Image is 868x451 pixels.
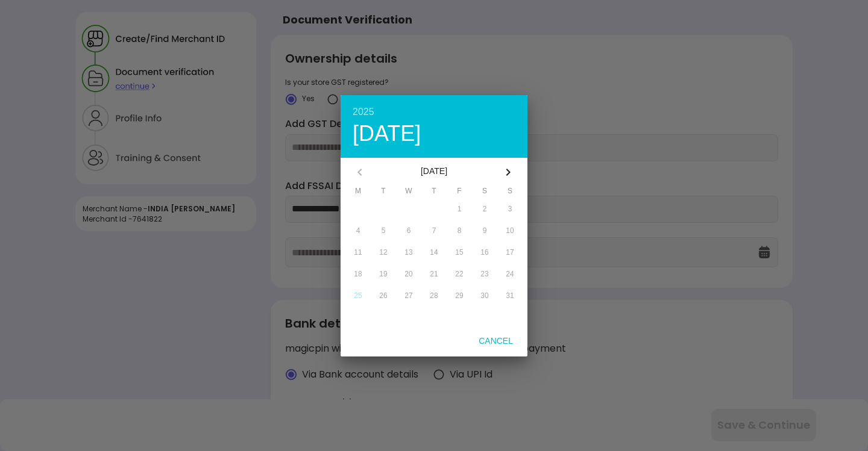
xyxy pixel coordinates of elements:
[458,205,462,213] span: 1
[458,226,462,235] span: 8
[508,205,512,213] span: 3
[472,285,497,306] button: 30
[469,336,523,346] span: Cancel
[472,199,497,219] button: 2
[506,226,514,235] span: 10
[497,285,523,306] button: 31
[396,285,421,306] button: 27
[483,226,487,235] span: 9
[421,242,447,263] button: 14
[472,187,497,199] span: S
[455,270,463,278] span: 22
[354,248,362,257] span: 11
[472,242,497,263] button: 16
[396,220,421,241] button: 6
[345,220,371,241] button: 4
[506,270,514,278] span: 24
[407,226,411,235] span: 6
[430,248,438,257] span: 14
[345,264,371,284] button: 18
[455,291,463,300] span: 29
[432,226,436,235] span: 7
[480,248,488,257] span: 16
[345,242,371,263] button: 11
[447,187,472,199] span: F
[382,226,386,235] span: 5
[421,285,447,306] button: 28
[497,242,523,263] button: 17
[421,264,447,284] button: 21
[345,187,371,199] span: M
[371,264,396,284] button: 19
[404,270,412,278] span: 20
[447,199,472,219] button: 1
[447,242,472,263] button: 15
[472,264,497,284] button: 23
[421,187,447,199] span: T
[356,226,360,235] span: 4
[455,248,463,257] span: 15
[447,285,472,306] button: 29
[371,242,396,263] button: 12
[506,291,514,300] span: 31
[430,270,438,278] span: 21
[447,220,472,241] button: 8
[371,187,396,199] span: T
[353,107,515,117] div: 2025
[469,330,523,352] button: Cancel
[353,123,515,145] div: [DATE]
[374,158,494,187] div: [DATE]
[404,248,412,257] span: 13
[345,285,371,306] button: 25
[354,270,362,278] span: 18
[379,270,387,278] span: 19
[396,187,421,199] span: W
[497,264,523,284] button: 24
[421,220,447,241] button: 7
[371,220,396,241] button: 5
[396,264,421,284] button: 20
[379,291,387,300] span: 26
[379,248,387,257] span: 12
[480,291,488,300] span: 30
[472,220,497,241] button: 9
[506,248,514,257] span: 17
[497,187,523,199] span: S
[430,291,438,300] span: 28
[396,242,421,263] button: 13
[447,264,472,284] button: 22
[354,291,362,300] span: 25
[480,270,488,278] span: 23
[404,291,412,300] span: 27
[497,199,523,219] button: 3
[483,205,487,213] span: 2
[371,285,396,306] button: 26
[497,220,523,241] button: 10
